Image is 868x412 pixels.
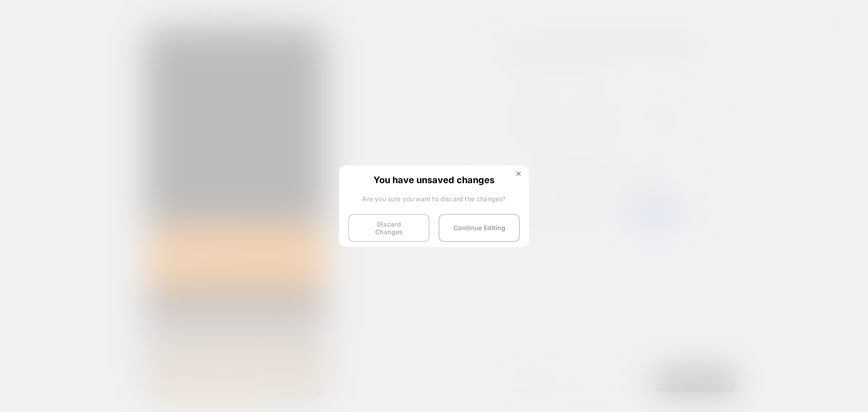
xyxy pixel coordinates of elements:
[348,175,520,184] span: You have unsaved changes
[439,214,520,242] button: Continue Editing
[348,214,429,242] button: Discard Changes
[348,195,520,203] span: Are you sure you want to discard the changes?
[7,357,172,366] h3: Über 100.000+ [PERSON_NAME]
[516,171,521,176] img: close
